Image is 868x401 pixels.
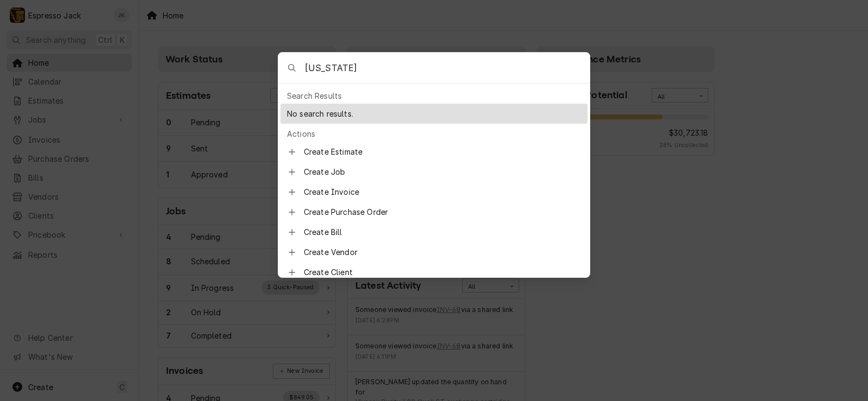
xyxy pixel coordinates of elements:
[280,126,588,142] div: Actions
[304,266,581,278] span: Create Client
[304,226,581,238] span: Create Bill
[280,104,588,124] div: No search results.
[280,88,588,104] div: Search Results
[304,186,581,198] span: Create Invoice
[304,146,581,157] span: Create Estimate
[304,246,581,258] span: Create Vendor
[304,206,581,218] span: Create Purchase Order
[304,166,581,177] span: Create Job
[305,53,590,83] input: Search anything
[278,52,590,278] div: Global Command Menu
